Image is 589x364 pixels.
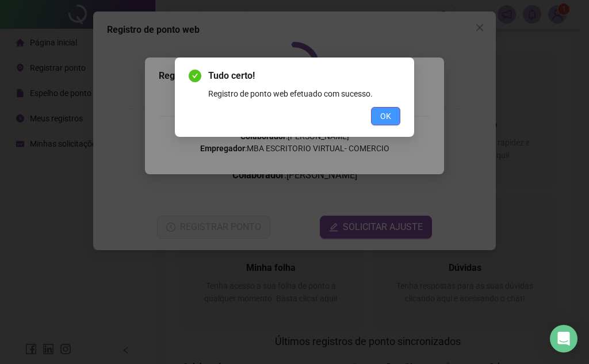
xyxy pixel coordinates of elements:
[380,110,391,122] span: OK
[189,70,201,82] span: check-circle
[371,107,400,125] button: OK
[208,69,400,83] span: Tudo certo!
[550,325,577,352] div: Open Intercom Messenger
[208,87,400,100] div: Registro de ponto web efetuado com sucesso.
